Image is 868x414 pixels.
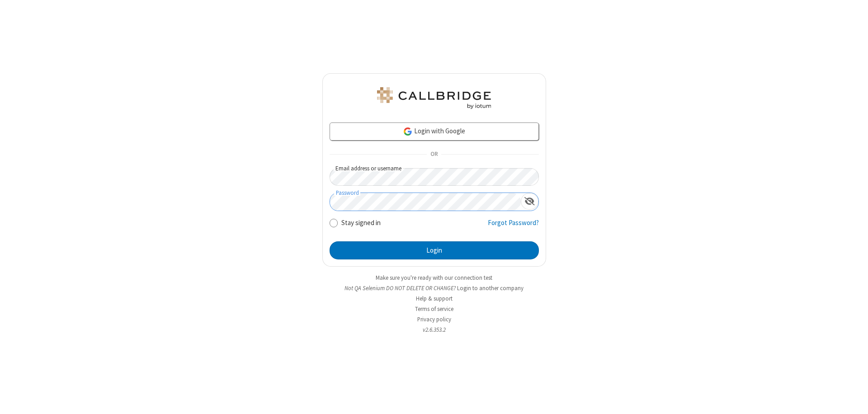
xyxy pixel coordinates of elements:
span: OR [427,148,441,161]
div: Show password [521,193,538,210]
a: Privacy policy [417,315,451,323]
input: Password [330,193,521,211]
a: Terms of service [415,305,453,313]
a: Login with Google [330,122,539,141]
img: QA Selenium DO NOT DELETE OR CHANGE [375,87,493,109]
li: v2.6.353.2 [322,325,546,334]
a: Help & support [416,295,453,302]
img: google-icon.png [403,127,413,136]
button: Login to another company [457,284,524,292]
label: Stay signed in [341,218,381,228]
li: Not QA Selenium DO NOT DELETE OR CHANGE? [322,284,546,292]
a: Forgot Password? [488,218,539,235]
input: Email address or username [330,168,539,186]
button: Login [330,241,539,259]
iframe: Chat [845,390,861,408]
a: Make sure you're ready with our connection test [376,274,492,282]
